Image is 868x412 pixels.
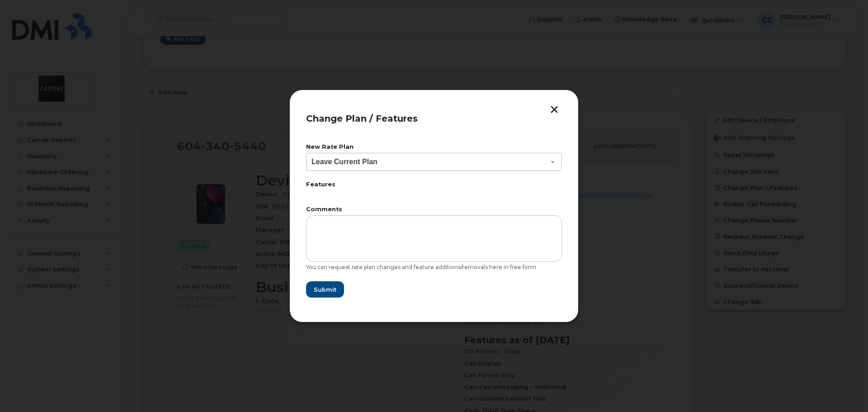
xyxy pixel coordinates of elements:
[306,281,344,298] button: Submit
[306,207,562,213] label: Comments
[306,113,418,124] span: Change Plan / Features
[314,285,336,294] span: Submit
[306,182,562,188] label: Features
[306,264,562,271] div: You can request rate plan changes and feature additions/removals here in free form
[306,144,562,150] label: New Rate Plan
